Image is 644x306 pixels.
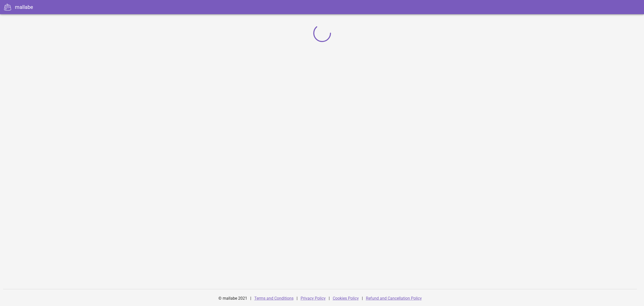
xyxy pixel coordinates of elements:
[15,3,33,11] div: mallabe
[366,296,422,301] a: Refund and Cancellation Policy
[333,296,359,301] a: Cookies Policy
[215,292,250,304] div: © mallabe 2021
[297,292,298,304] div: |
[329,292,330,304] div: |
[362,292,363,304] div: |
[250,292,251,304] div: |
[254,296,294,301] a: Terms and Conditions
[301,296,326,301] a: Privacy Policy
